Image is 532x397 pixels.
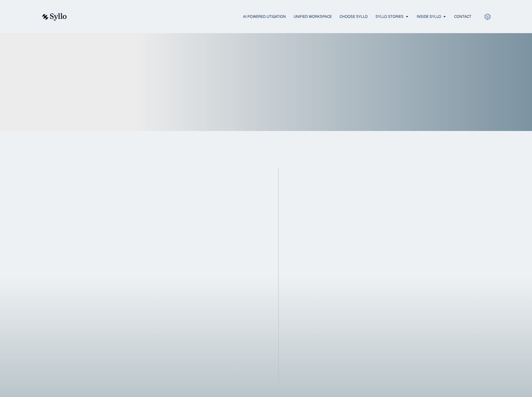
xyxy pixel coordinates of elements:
a: Choose Syllo [340,14,368,19]
a: Inside Syllo [417,14,441,19]
a: Contact [454,14,471,19]
a: Syllo Stories [375,14,404,19]
a: Unified Workspace [294,14,332,19]
a: AI Powered Litigation [243,14,286,19]
img: syllo [41,13,67,21]
div: Menu Toggle [79,14,471,20]
nav: Menu [79,14,471,20]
